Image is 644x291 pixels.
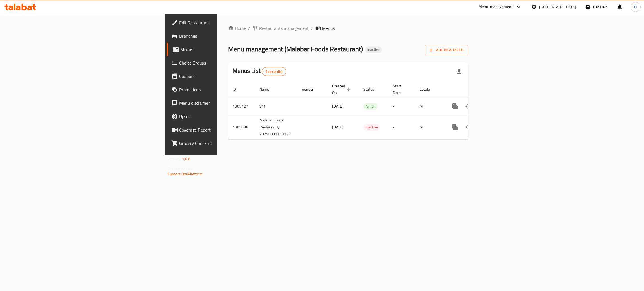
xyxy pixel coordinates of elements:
[179,19,268,26] span: Edit Restaurant
[228,25,468,32] nav: breadcrumb
[448,120,462,134] button: more
[179,33,268,39] span: Branches
[322,25,335,32] span: Menus
[539,4,576,10] div: [GEOGRAPHIC_DATA]
[167,165,193,172] span: Get support on:
[462,100,475,113] button: Change Status
[332,123,344,131] span: [DATE]
[415,98,444,115] td: All
[233,67,286,76] h2: Menus List
[425,45,468,55] button: Add New Menu
[365,46,382,53] div: Inactive
[179,127,268,133] span: Coverage Report
[252,25,309,32] a: Restaurants management
[444,81,506,98] th: Actions
[179,73,268,80] span: Coupons
[448,100,462,113] button: more
[302,86,321,93] span: Vendor
[429,47,464,54] span: Add New Menu
[228,81,506,140] table: enhanced table
[262,67,286,76] div: Total records count
[363,103,378,110] span: Active
[167,137,272,150] a: Grocery Checklist
[453,65,466,78] div: Export file
[167,123,272,137] a: Coverage Report
[365,47,382,52] span: Inactive
[262,69,286,74] span: 2 record(s)
[332,102,344,110] span: [DATE]
[388,98,415,115] td: -
[167,155,181,163] span: Version:
[363,103,378,110] div: Active
[393,83,408,96] span: Start Date
[332,83,352,96] span: Created On
[167,96,272,110] a: Menu disclaimer
[179,59,268,66] span: Choice Groups
[415,115,444,139] td: All
[179,100,268,106] span: Menu disclaimer
[167,70,272,83] a: Coupons
[634,4,637,10] span: O
[255,98,297,115] td: 9/1
[167,43,272,56] a: Menus
[255,115,297,139] td: Malabar Foods Restaurant, 20250901113133
[363,124,380,131] div: Inactive
[180,46,268,53] span: Menus
[259,86,276,93] span: Name
[167,83,272,96] a: Promotions
[311,25,313,32] li: /
[167,16,272,29] a: Edit Restaurant
[462,120,475,134] button: Change Status
[167,170,203,178] a: Support.OpsPlatform
[167,29,272,43] a: Branches
[182,155,191,163] span: 1.0.0
[179,140,268,147] span: Grocery Checklist
[259,25,309,32] span: Restaurants management
[179,86,268,93] span: Promotions
[167,56,272,70] a: Choice Groups
[363,86,382,93] span: Status
[179,113,268,120] span: Upsell
[233,86,243,93] span: ID
[479,4,513,10] div: Menu-management
[420,86,437,93] span: Locale
[228,43,363,55] span: Menu management ( Malabar Foods Restaurant )
[363,124,380,130] span: Inactive
[388,115,415,139] td: -
[167,110,272,123] a: Upsell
